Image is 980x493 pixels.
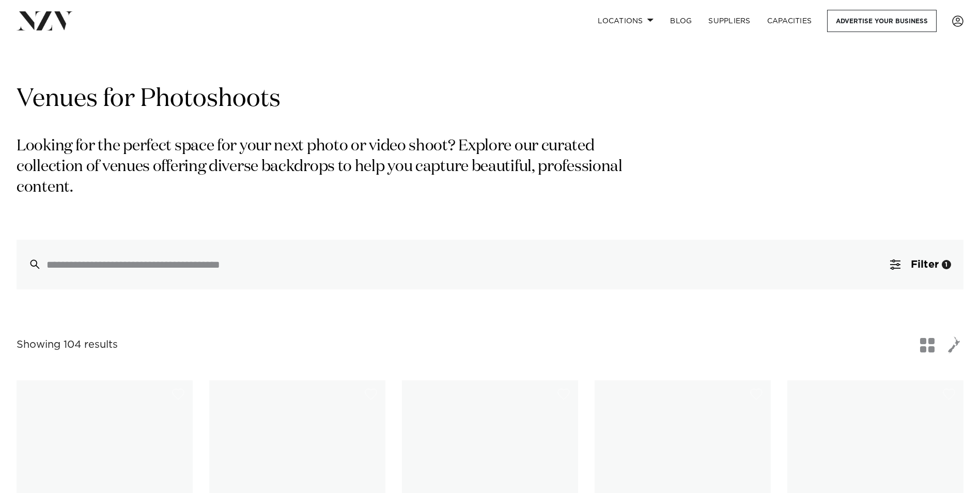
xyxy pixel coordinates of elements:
[878,240,963,289] button: Filter1
[17,83,963,116] h1: Venues for Photoshoots
[17,337,118,353] div: Showing 104 results
[17,136,655,198] p: Looking for the perfect space for your next photo or video shoot? Explore our curated collection ...
[662,10,700,32] a: BLOG
[911,259,939,270] span: Filter
[589,10,662,32] a: Locations
[827,10,937,32] a: Advertise your business
[942,260,951,269] div: 1
[759,10,820,32] a: Capacities
[17,11,73,30] img: nzv-logo.png
[700,10,758,32] a: SUPPLIERS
